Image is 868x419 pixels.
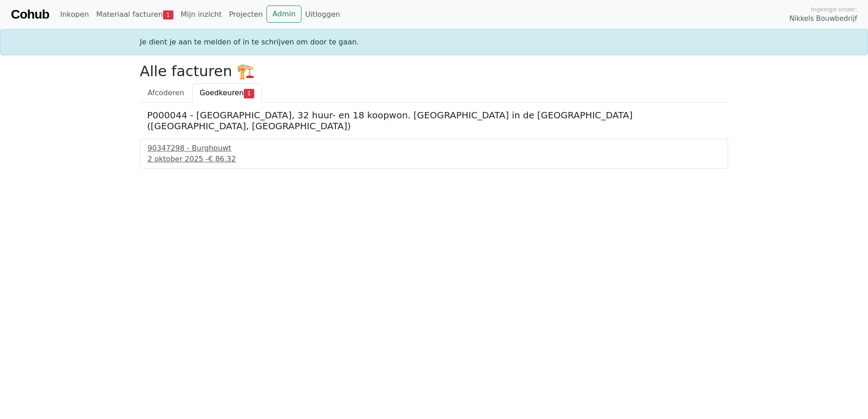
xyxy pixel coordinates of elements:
span: Goedkeuren [200,88,244,97]
div: 2 oktober 2025 - [148,154,720,165]
span: Nikkels Bouwbedrijf [789,14,857,24]
a: Cohub [11,4,49,25]
div: 90347298 - Burghouwt [148,143,720,154]
div: Je dient je aan te melden of in te schrijven om door te gaan. [134,37,734,48]
a: Projecten [225,5,266,24]
h2: Alle facturen 🏗️ [140,63,728,80]
a: Materiaal facturen1 [93,5,177,24]
h5: P000044 - [GEOGRAPHIC_DATA], 32 huur- en 18 koopwon. [GEOGRAPHIC_DATA] in de [GEOGRAPHIC_DATA] ([... [147,110,721,132]
span: Ingelogd onder: [811,5,857,14]
a: 90347298 - Burghouwt2 oktober 2025 -€ 86.32 [148,143,720,165]
span: Afcoderen [148,88,184,97]
span: 1 [244,89,254,98]
a: Inkopen [56,5,92,24]
a: Afcoderen [140,83,192,102]
span: 1 [163,10,173,19]
a: Goedkeuren1 [192,83,262,102]
span: € 86.32 [208,155,236,163]
a: Mijn inzicht [177,5,226,24]
a: Uitloggen [301,5,344,24]
a: Admin [266,5,301,23]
